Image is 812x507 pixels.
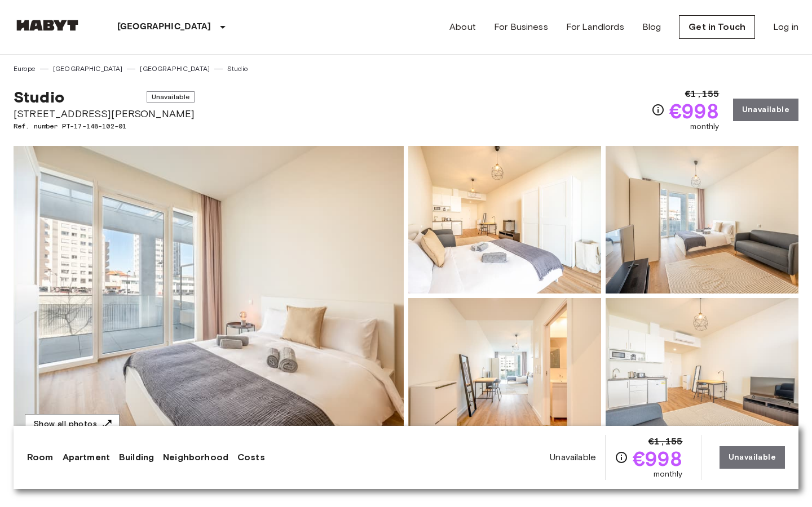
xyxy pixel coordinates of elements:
[408,146,601,293] img: Picture of unit PT-17-148-102-01
[27,451,54,464] a: Room
[147,91,195,103] span: Unavailable
[773,20,798,34] a: Log in
[633,448,683,469] span: €998
[63,451,110,464] a: Apartment
[53,64,123,74] a: [GEOGRAPHIC_DATA]
[14,20,81,31] img: Habyt
[449,20,476,34] a: About
[566,20,624,34] a: For Landlords
[685,87,720,101] span: €1,155
[651,103,665,117] svg: Check cost overview for full price breakdown. Please note that discounts apply to new joiners onl...
[615,451,628,464] svg: Check cost overview for full price breakdown. Please note that discounts apply to new joiners onl...
[408,298,601,446] img: Picture of unit PT-17-148-102-01
[14,64,36,74] a: Europe
[14,121,195,131] span: Ref. number PT-17-148-102-01
[642,20,661,34] a: Blog
[550,451,596,464] span: Unavailable
[654,469,683,480] span: monthly
[25,414,120,435] button: Show all photos
[227,64,248,74] a: Studio
[690,121,720,132] span: monthly
[237,451,265,464] a: Costs
[679,15,755,39] a: Get in Touch
[669,101,720,121] span: €998
[14,106,195,121] span: [STREET_ADDRESS][PERSON_NAME]
[648,435,683,448] span: €1,155
[606,146,798,293] img: Picture of unit PT-17-148-102-01
[494,20,548,34] a: For Business
[119,451,154,464] a: Building
[606,298,798,446] img: Picture of unit PT-17-148-102-01
[14,146,404,446] img: Marketing picture of unit PT-17-148-102-01
[140,64,210,74] a: [GEOGRAPHIC_DATA]
[14,87,64,106] span: Studio
[163,451,228,464] a: Neighborhood
[117,20,211,34] p: [GEOGRAPHIC_DATA]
